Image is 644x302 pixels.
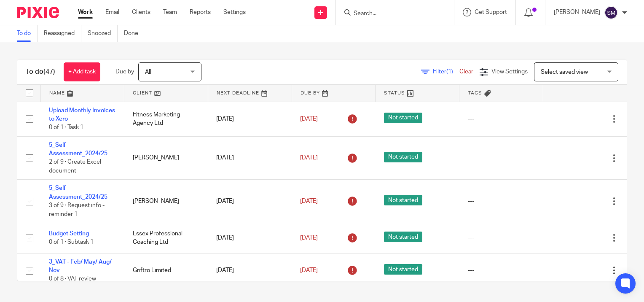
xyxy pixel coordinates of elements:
[468,266,535,275] div: ---
[49,124,83,130] span: 0 of 1 · Task 1
[300,235,318,241] span: [DATE]
[208,223,292,253] td: [DATE]
[26,67,55,76] h1: To do
[353,10,429,18] input: Search
[208,136,292,180] td: [DATE]
[541,69,588,75] span: Select saved view
[44,25,81,42] a: Reassigned
[459,69,473,75] a: Clear
[384,264,422,275] span: Not started
[43,68,55,75] span: (47)
[124,180,208,223] td: [PERSON_NAME]
[163,8,177,16] a: Team
[124,223,208,253] td: Essex Professional Coaching Ltd
[49,231,89,237] a: Budget Setting
[433,69,459,75] span: Filter
[300,198,318,204] span: [DATE]
[208,102,292,136] td: [DATE]
[49,276,96,282] span: 0 of 8 · VAT review
[124,102,208,136] td: Fitness Marketing Agency Ltd
[49,202,105,217] span: 3 of 9 · Request info - reminder 1
[604,6,618,19] img: svg%3E
[300,116,318,122] span: [DATE]
[208,253,292,288] td: [DATE]
[190,8,211,16] a: Reports
[475,9,507,15] span: Get Support
[49,108,115,122] a: Upload Monthly Invoices to Xero
[124,25,145,42] a: Done
[446,69,453,75] span: (1)
[468,197,535,205] div: ---
[384,113,422,123] span: Not started
[49,159,101,174] span: 2 of 9 · Create Excel document
[78,8,93,16] a: Work
[491,69,528,75] span: View Settings
[115,67,134,76] p: Due by
[384,152,422,162] span: Not started
[49,142,107,156] a: 5_Self Assessment_2024/25
[49,185,107,200] a: 5_Self Assessment_2024/25
[223,8,246,16] a: Settings
[132,8,150,16] a: Clients
[468,234,535,242] div: ---
[124,253,208,288] td: Griftro Limited
[105,8,119,16] a: Email
[208,180,292,223] td: [DATE]
[17,7,59,18] img: Pixie
[554,8,600,16] p: [PERSON_NAME]
[49,259,112,273] a: 3_VAT - Feb/ May/ Aug/ Nov
[384,232,422,242] span: Not started
[468,154,535,162] div: ---
[384,195,422,205] span: Not started
[468,91,482,95] span: Tags
[468,115,535,123] div: ---
[17,25,38,42] a: To do
[145,69,151,75] span: All
[64,62,100,81] a: + Add task
[300,267,318,273] span: [DATE]
[300,155,318,161] span: [DATE]
[88,25,118,42] a: Snoozed
[124,136,208,180] td: [PERSON_NAME]
[49,240,94,245] span: 0 of 1 · Subtask 1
